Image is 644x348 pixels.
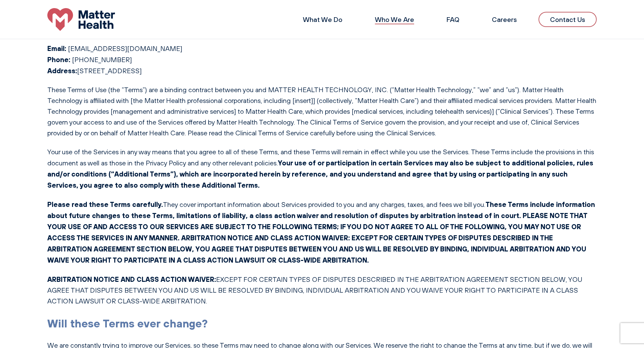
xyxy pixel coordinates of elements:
[47,146,597,191] p: Your use of the Services in any way means that you agree to all of these Terms, and these Terms w...
[47,66,77,75] strong: Address:
[492,15,517,24] a: Careers
[303,15,342,24] a: What We Do
[47,200,163,209] strong: Please read these Terms carefully.
[47,84,597,138] p: These Terms of Use (the “Terms”) are a binding contract between you and MATTER HEALTH TECHNOLOGY,...
[447,15,459,24] a: FAQ
[47,158,593,189] strong: Your use of or participation in certain Services may also be subject to additional policies, rule...
[47,199,597,266] p: They cover important information about Services provided to you and any charges, taxes, and fees ...
[47,43,597,76] p: [STREET_ADDRESS]
[375,15,414,24] a: Who We Are
[47,315,597,332] h3: Will these Terms ever change?
[72,56,132,64] a: [PHONE_NUMBER]
[47,275,216,284] strong: ARBITRATION NOTICE AND CLASS ACTION WAIVER:
[47,274,597,306] p: EXCEPT FOR CERTAIN TYPES OF DISPUTES DESCRIBED IN THE ARBITRATION AGREEMENT SECTION BELOW, YOU AG...
[68,45,182,53] a: [EMAIL_ADDRESS][DOMAIN_NAME]
[539,12,597,27] a: Contact Us
[47,55,70,64] strong: Phone:
[47,44,66,53] strong: Email:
